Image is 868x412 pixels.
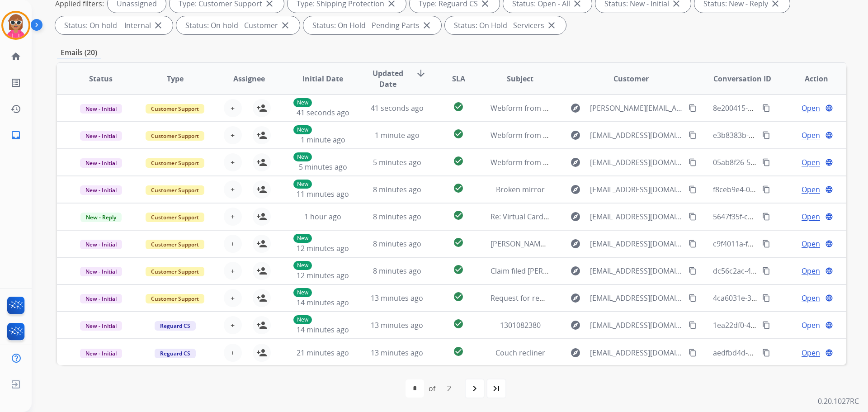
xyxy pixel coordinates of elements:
mat-icon: content_copy [689,349,697,357]
mat-icon: content_copy [689,240,697,248]
span: + [231,211,235,222]
span: Open [802,238,820,249]
span: Reguard CS [155,321,196,331]
span: Customer [613,73,649,84]
span: 1 hour ago [304,212,341,222]
span: [EMAIL_ADDRESS][DOMAIN_NAME] [590,211,683,222]
span: Open [802,347,820,358]
p: 0.20.1027RC [818,396,859,407]
mat-icon: language [825,104,833,112]
span: New - Initial [80,267,122,276]
mat-icon: content_copy [762,185,770,194]
mat-icon: content_copy [762,104,770,112]
span: Open [802,184,820,195]
span: Webform from [EMAIL_ADDRESS][DOMAIN_NAME] on [DATE] [491,157,695,167]
span: 1 minute ago [301,135,345,145]
span: Customer Support [146,131,204,141]
mat-icon: content_copy [762,349,770,357]
span: dc56c2ac-458d-425e-8038-920fb40c0447 [713,266,850,276]
span: + [231,320,235,331]
span: New - Initial [80,240,122,249]
span: + [231,130,235,141]
mat-icon: home [10,51,21,62]
span: 5 minutes ago [299,162,347,172]
span: New - Initial [80,104,122,114]
div: Status: On Hold - Pending Parts [303,16,441,34]
span: Open [802,265,820,276]
p: Emails (20) [57,47,101,58]
mat-icon: close [546,20,557,31]
span: 1ea22df0-4087-4841-9db7-1ffad13c6c98 [713,320,848,330]
mat-icon: person_add [256,347,267,358]
mat-icon: person_add [256,265,267,276]
p: New [293,125,312,134]
th: Action [772,63,846,95]
span: Customer Support [146,104,204,114]
button: + [224,344,242,362]
p: New [293,261,312,270]
button: + [224,180,242,199]
mat-icon: explore [570,130,581,141]
span: 13 minutes ago [371,348,423,358]
span: Subject [507,73,533,84]
span: Couch recliner [495,348,545,358]
img: avatar [3,13,28,38]
span: + [231,347,235,358]
mat-icon: check_circle [453,101,464,112]
mat-icon: language [825,213,833,221]
span: Customer Support [146,158,204,168]
mat-icon: content_copy [689,104,697,112]
span: Customer Support [146,294,204,303]
mat-icon: content_copy [762,267,770,275]
span: 5647f35f-c553-44de-875e-cc05f284cbc1 [713,212,845,222]
span: Assignee [233,73,265,84]
mat-icon: person_add [256,211,267,222]
mat-icon: history [10,104,21,114]
span: 14 minutes ago [297,325,349,335]
span: 1301082380 [500,320,541,330]
mat-icon: check_circle [453,264,464,275]
p: New [293,98,312,107]
mat-icon: content_copy [762,131,770,139]
span: 8e200415-455c-4563-a9af-e0ec7f57cfb4 [713,103,846,113]
span: Request for repair of damage claim [491,293,611,303]
div: Status: On-hold - Customer [176,16,300,34]
div: of [429,383,435,394]
span: [EMAIL_ADDRESS][DOMAIN_NAME] [590,347,683,358]
span: Re: Virtual Card - Follow Up [491,212,583,222]
span: Customer Support [146,240,204,249]
span: 1 minute ago [375,130,420,140]
span: Broken mirror [496,185,545,194]
span: [EMAIL_ADDRESS][DOMAIN_NAME] [590,184,683,195]
mat-icon: explore [570,157,581,168]
div: Status: On-hold – Internal [55,16,173,34]
mat-icon: language [825,185,833,194]
button: + [224,289,242,307]
mat-icon: close [280,20,291,31]
span: Open [802,103,820,114]
span: 11 minutes ago [297,189,349,199]
mat-icon: explore [570,103,581,114]
div: 2 [440,379,458,398]
span: Updated Date [368,68,409,90]
mat-icon: last_page [491,383,502,394]
mat-icon: check_circle [453,128,464,139]
mat-icon: check_circle [453,291,464,302]
mat-icon: content_copy [689,294,697,302]
mat-icon: content_copy [689,185,697,194]
mat-icon: content_copy [762,213,770,221]
span: New - Initial [80,321,122,331]
p: New [293,152,312,161]
span: 13 minutes ago [371,293,423,303]
mat-icon: language [825,131,833,139]
span: 4ca6031e-3ae6-4fab-ae15-d97d41f92019 [713,293,849,303]
mat-icon: content_copy [689,321,697,329]
p: New [293,180,312,189]
mat-icon: content_copy [689,267,697,275]
span: 12 minutes ago [297,270,349,280]
mat-icon: check_circle [453,210,464,221]
span: New - Initial [80,185,122,195]
mat-icon: content_copy [762,294,770,302]
span: Customer Support [146,213,204,222]
mat-icon: content_copy [762,321,770,329]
